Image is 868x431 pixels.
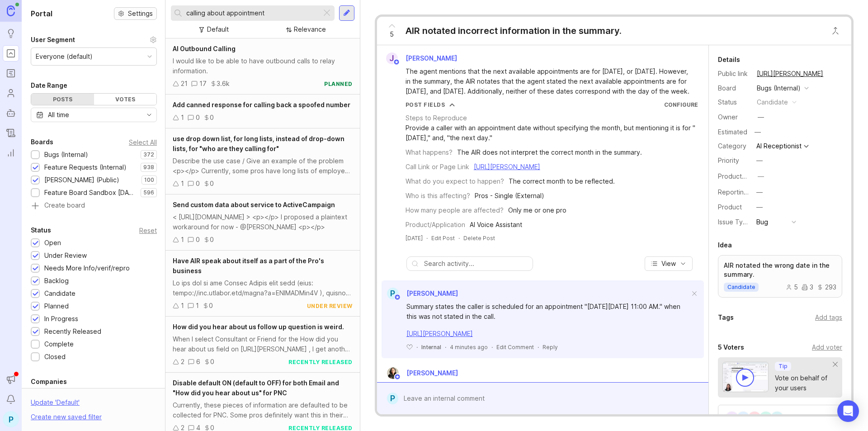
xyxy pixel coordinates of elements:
div: 2 [181,357,184,367]
img: member badge [393,59,400,66]
img: Canny Home [7,5,15,16]
div: 0 [209,301,213,311]
span: Disable default ON (default to OFF) for both Email and "How did you hear about us" for PNC [173,379,339,397]
time: [DATE] [406,235,423,242]
a: Add canned response for calling back a spoofed number100 [165,95,360,128]
a: J[PERSON_NAME] [381,52,464,64]
div: Bugs (Internal) [44,150,88,160]
span: AI Outbound Calling [173,45,236,52]
div: 1 [181,113,184,123]
div: Everyone (default) [36,52,93,62]
div: — [758,112,764,122]
div: 1 [181,179,184,189]
div: Currently, these pieces of information are defaulted to be collected for PNC. Some pros definitel... [173,400,353,420]
div: · [491,343,493,351]
div: Bugs (Internal) [757,83,801,93]
div: Category [718,141,750,151]
label: Priority [718,156,739,164]
a: How did you hear about us follow up question is weird.When I select Consultant or Friend for the ... [165,317,360,373]
span: Send custom data about service to ActiveCampaign [173,201,335,208]
div: Closed [44,352,66,362]
div: All time [48,110,69,120]
div: Owner [718,112,750,122]
div: 0 [210,113,214,123]
div: Open [44,238,61,248]
div: I would like to be able to have outbound calls to relay information. [173,56,353,76]
input: Search activity... [424,259,528,269]
div: What do you expect to happen? [406,176,504,186]
span: use drop down list, for long lists, instead of drop-down lists, for "who are they calling for" [173,135,344,152]
div: Post Fields [406,101,445,109]
div: Internal [421,343,441,351]
div: Lo ips dol si ame Consec Adipis elit sedd (eius: tempo://inc.utlabor.etd/magna?a=ENIMADMin4V ), q... [173,278,353,298]
a: [URL][PERSON_NAME] [406,330,473,337]
div: 1 [181,301,184,311]
span: View [661,259,676,268]
div: — [756,187,763,197]
a: [URL][PERSON_NAME] [474,163,540,171]
span: Have AIR speak about itself as a part of the Pro's business [173,257,324,275]
div: 0 [196,179,200,189]
span: 5 [390,29,394,39]
button: ProductboardID [755,171,767,182]
div: 0 [196,235,200,245]
a: Reporting [3,145,19,161]
div: Call Link or Page Link [406,162,469,172]
div: Summary states the caller is scheduled for an appointment "[DATE][DATE] 11:00 AM." when this was ... [406,302,689,322]
a: use drop down list, for long lists, instead of drop-down lists, for "who are they calling for"Des... [165,128,360,194]
div: 0 [210,357,214,367]
img: Ysabelle Eugenio [387,367,399,379]
div: Feature Board Sandbox [DATE] [44,188,136,198]
button: Notifications [3,391,19,407]
div: 0 [210,179,214,189]
a: AIR notated the wrong date in the summary.candidate53293 [718,255,842,298]
div: — [756,156,763,166]
a: [DATE] [406,234,423,242]
div: Feature Requests (Internal) [44,162,127,172]
a: P[PERSON_NAME] [382,288,458,299]
p: 372 [143,151,154,158]
span: [PERSON_NAME] [406,289,458,297]
svg: toggle icon [142,111,156,118]
div: Tags [718,312,734,323]
div: Reply [542,343,558,351]
div: planned [324,80,353,88]
div: Update ' Default ' [31,398,80,412]
div: Board [718,83,750,93]
div: recently released [288,358,353,366]
div: AIR notated incorrect information in the summary. [406,24,622,37]
a: Have AIR speak about itself as a part of the Pro's businessLo ips dol si ame Consec Adipis elit s... [165,251,360,317]
div: Open Intercom Messenger [837,400,859,422]
div: — [758,171,764,181]
div: 5 [786,284,798,290]
div: under review [307,302,353,310]
span: Settings [128,9,153,18]
div: Add voter [812,342,842,352]
div: Idea [718,240,732,251]
div: P [387,393,398,404]
div: Who is this affecting? [406,191,470,201]
a: Settings [114,7,157,20]
p: 938 [143,164,154,171]
button: Post Fields [406,101,455,109]
div: · [416,343,418,351]
div: Boards [31,137,53,147]
a: Portal [3,45,19,62]
div: Details [718,54,740,65]
label: ProductboardID [718,172,766,180]
div: · [445,343,446,351]
div: 3 [802,284,813,290]
div: Steps to Reproduce [406,113,467,123]
div: 3.6k [217,79,230,89]
div: 5 Voters [718,342,744,353]
div: When I select Consultant or Friend for the How did you hear about us field on [URL][PERSON_NAME] ... [173,334,353,354]
div: AI Voice Assistant [470,220,522,230]
button: Close button [826,22,844,40]
img: video-thumbnail-vote-d41b83416815613422e2ca741bf692cc.jpg [722,362,769,392]
p: Tip [778,363,788,370]
span: Add canned response for calling back a spoofed number [173,101,350,109]
div: J [386,52,398,64]
div: Only me or one pro [508,205,566,215]
div: Delete Post [463,234,495,242]
div: Edit Comment [496,343,534,351]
